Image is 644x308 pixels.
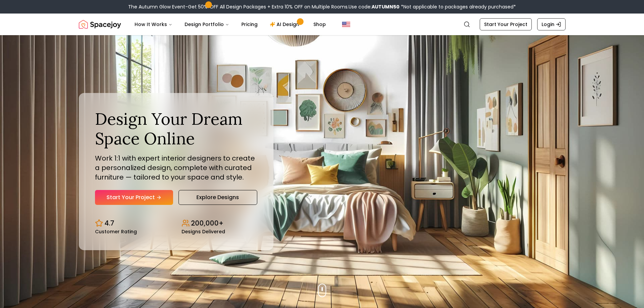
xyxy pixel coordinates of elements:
[95,109,257,148] h1: Design Your Dream Space Online
[191,218,223,228] p: 200,000+
[95,229,137,234] small: Customer Rating
[95,153,257,182] p: Work 1:1 with expert interior designers to create a personalized design, complete with curated fu...
[308,18,331,31] a: Shop
[79,18,121,31] img: Spacejoy Logo
[129,18,331,31] nav: Main
[480,18,532,30] a: Start Your Project
[79,18,121,31] a: Spacejoy
[104,218,114,228] p: 4.7
[179,18,235,31] button: Design Portfolio
[537,18,566,30] a: Login
[79,14,566,35] nav: Global
[129,18,178,31] button: How It Works
[178,190,257,205] a: Explore Designs
[372,3,400,10] b: AUTUMN50
[349,3,400,10] span: Use code:
[182,229,225,234] small: Designs Delivered
[400,3,516,10] span: *Not applicable to packages already purchased*
[95,190,173,205] a: Start Your Project
[236,18,263,31] a: Pricing
[128,3,516,10] div: The Autumn Glow Event-Get 50% OFF All Design Packages + Extra 10% OFF on Multiple Rooms.
[342,20,350,28] img: United States
[264,18,307,31] a: AI Design
[95,213,257,234] div: Design stats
